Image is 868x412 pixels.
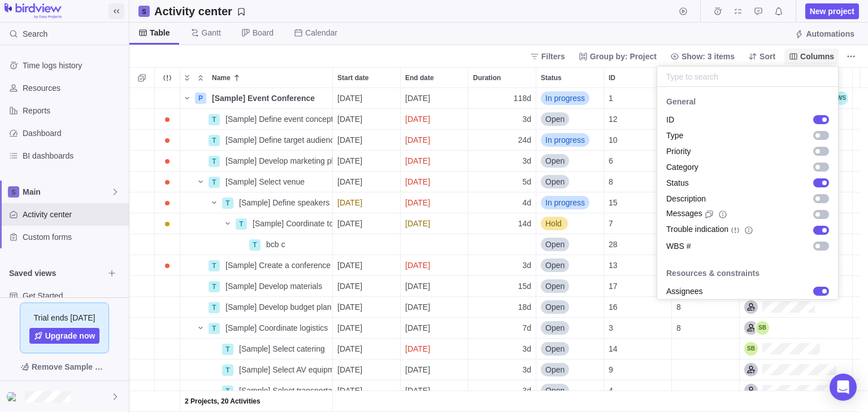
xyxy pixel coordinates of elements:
span: Type [666,130,683,141]
span: WBS # [666,240,691,252]
div: ID [657,112,838,128]
span: General [657,96,705,107]
span: Resources & constraints [657,268,769,279]
span: ID [666,114,674,125]
span: Description [666,193,706,204]
span: Columns [784,49,839,64]
span: Assignees [666,286,703,297]
div: Trouble indication [657,222,838,238]
input: Type to search [657,67,838,87]
div: Category [657,159,838,175]
svg: info-description [718,210,727,219]
span: Category [666,161,698,173]
span: Status [666,177,689,189]
div: grid [657,87,838,299]
div: Messages [657,207,838,222]
div: Status [657,175,838,191]
svg: info-description [744,226,753,235]
div: Assignees [657,283,838,299]
span: Columns [800,51,834,62]
span: Trouble indication [666,223,728,237]
div: Type [657,128,838,143]
div: Description [657,191,838,207]
div: WBS # [657,238,838,254]
span: Priority [666,146,691,157]
span: Messages [666,208,702,221]
div: Priority [657,143,838,159]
